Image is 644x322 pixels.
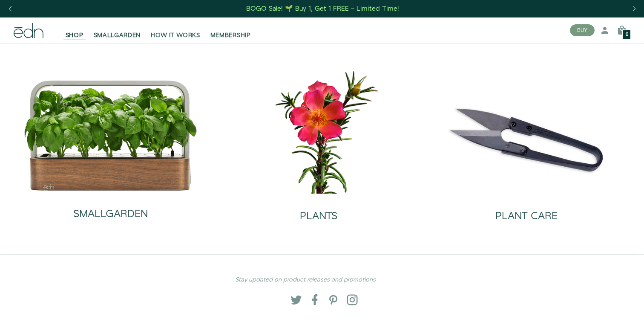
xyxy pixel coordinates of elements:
[300,211,337,222] h2: PLANTS
[89,21,146,40] a: SMALLGARDEN
[146,21,205,40] a: HOW IT WORKS
[73,209,148,220] h2: SMALLGARDEN
[246,4,399,13] div: BOGO Sale! 🌱 Buy 1, Get 1 FREE – Limited Time!
[60,21,89,40] a: SHOP
[23,191,198,226] a: SMALLGARDEN
[235,276,376,284] em: Stay updated on product releases and promotions
[246,2,400,15] a: BOGO Sale! 🌱 Buy 1, Get 1 FREE – Limited Time!
[205,21,256,40] a: MEMBERSHIP
[626,32,628,37] span: 0
[151,31,200,40] span: HOW IT WORKS
[495,211,558,222] h2: PLANT CARE
[94,31,141,40] span: SMALLGARDEN
[66,31,83,40] span: SHOP
[210,31,251,40] span: MEMBERSHIP
[570,24,595,36] button: BUY
[429,194,624,229] a: PLANT CARE
[221,194,416,229] a: PLANTS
